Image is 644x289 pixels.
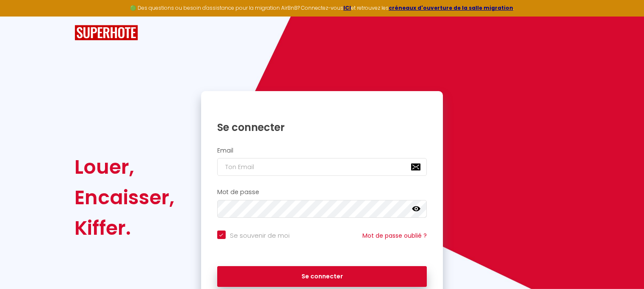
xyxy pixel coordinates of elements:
[75,25,138,41] img: SuperHote logo
[75,213,174,243] div: Kiffer.
[217,266,427,287] button: Se connecter
[389,4,513,11] a: créneaux d'ouverture de la salle migration
[217,121,427,134] h1: Se connecter
[343,4,351,11] a: ICI
[362,231,427,240] a: Mot de passe oublié ?
[75,182,174,213] div: Encaisser,
[217,158,427,176] input: Ton Email
[75,152,174,182] div: Louer,
[217,189,427,196] h2: Mot de passe
[217,147,427,154] h2: Email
